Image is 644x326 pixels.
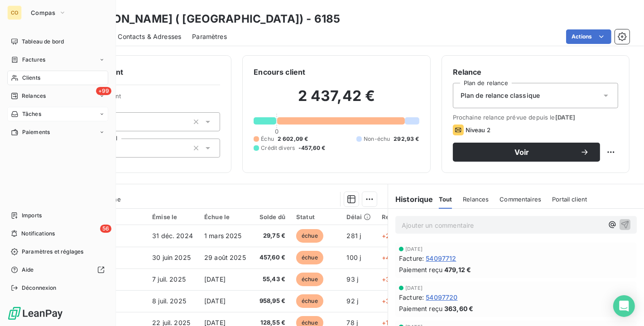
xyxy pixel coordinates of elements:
[22,128,50,136] span: Paiements
[453,114,618,121] span: Prochaine relance prévue depuis le
[257,297,285,306] span: 958,95 €
[118,32,181,41] span: Contacts & Adresses
[204,232,242,240] span: 1 mars 2025
[192,32,227,41] span: Paramètres
[382,232,400,240] span: +221 j
[152,297,186,305] span: 8 juil. 2025
[204,275,226,283] span: [DATE]
[73,92,220,105] span: Propriétés Client
[347,232,361,240] span: 281 j
[464,149,580,156] span: Voir
[152,275,186,283] span: 7 juil. 2025
[261,144,295,152] span: Crédit divers
[31,9,55,16] span: Compas
[426,292,457,302] span: 54097720
[463,196,489,203] span: Relances
[22,92,46,100] span: Relances
[453,143,600,162] button: Voir
[347,297,359,305] span: 92 j
[22,56,45,64] span: Factures
[399,304,442,313] span: Paiement reçu
[444,304,473,313] span: 363,60 €
[405,246,423,252] span: [DATE]
[405,285,423,291] span: [DATE]
[555,114,576,121] span: [DATE]
[257,275,285,284] span: 55,43 €
[204,297,226,305] span: [DATE]
[296,229,323,243] span: échue
[55,67,220,77] h6: Informations client
[257,213,285,221] div: Solde dû
[296,213,336,221] div: Statut
[382,297,398,305] span: +32 j
[382,213,411,221] div: Retard
[22,284,57,292] span: Déconnexion
[7,263,108,277] a: Aide
[22,248,83,256] span: Paramètres et réglages
[22,211,42,220] span: Imports
[22,266,34,274] span: Aide
[22,74,40,82] span: Clients
[96,87,111,95] span: +99
[347,213,371,221] div: Délai
[7,306,63,321] img: Logo LeanPay
[261,135,274,143] span: Échu
[552,196,587,203] span: Portail client
[382,275,398,283] span: +33 j
[152,213,193,221] div: Émise le
[254,87,419,114] h2: 2 437,42 €
[453,67,618,77] h6: Relance
[275,128,279,135] span: 0
[254,67,305,77] h6: Encours client
[466,126,490,134] span: Niveau 2
[364,135,390,143] span: Non-échu
[444,265,471,274] span: 479,12 €
[500,196,541,203] span: Commentaires
[399,265,442,274] span: Paiement reçu
[257,231,285,240] span: 29,75 €
[257,253,285,262] span: 457,60 €
[382,254,398,261] span: +40 j
[566,29,611,44] button: Actions
[296,251,323,264] span: échue
[347,275,359,283] span: 93 j
[152,254,191,261] span: 30 juin 2025
[152,232,193,240] span: 31 déc. 2024
[298,144,325,152] span: -457,60 €
[204,254,246,261] span: 29 août 2025
[399,292,424,302] span: Facture :
[278,135,308,143] span: 2 602,09 €
[22,110,41,118] span: Tâches
[21,230,55,238] span: Notifications
[388,194,433,205] h6: Historique
[394,135,419,143] span: 292,93 €
[426,254,456,263] span: 54097712
[100,225,111,233] span: 56
[347,254,361,261] span: 100 j
[22,38,64,46] span: Tableau de bord
[80,11,340,27] h3: [PERSON_NAME] ( [GEOGRAPHIC_DATA]) - 6185
[613,295,635,317] div: Open Intercom Messenger
[399,254,424,263] span: Facture :
[7,5,22,20] div: CO
[204,213,246,221] div: Échue le
[296,294,323,308] span: échue
[296,273,323,286] span: échue
[439,196,452,203] span: Tout
[461,91,540,100] span: Plan de relance classique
